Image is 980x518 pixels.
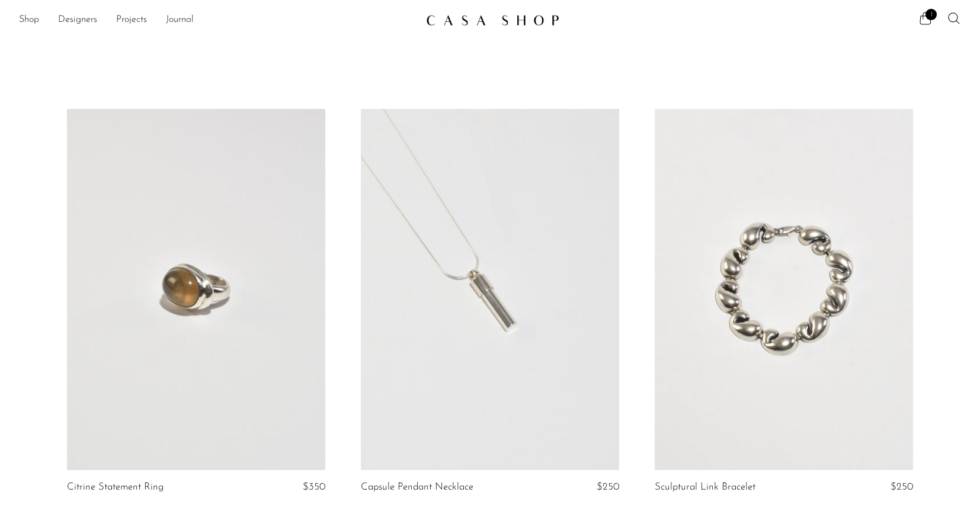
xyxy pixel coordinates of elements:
[58,12,97,28] a: Designers
[303,482,325,492] span: $350
[361,482,473,493] a: Capsule Pendant Necklace
[116,12,147,28] a: Projects
[925,9,937,20] span: 1
[166,12,194,28] a: Journal
[67,482,164,493] a: Citrine Statement Ring
[19,10,417,30] ul: NEW HEADER MENU
[597,482,619,492] span: $250
[19,10,417,30] nav: Desktop navigation
[655,482,755,493] a: Sculptural Link Bracelet
[19,12,39,28] a: Shop
[891,482,913,492] span: $250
